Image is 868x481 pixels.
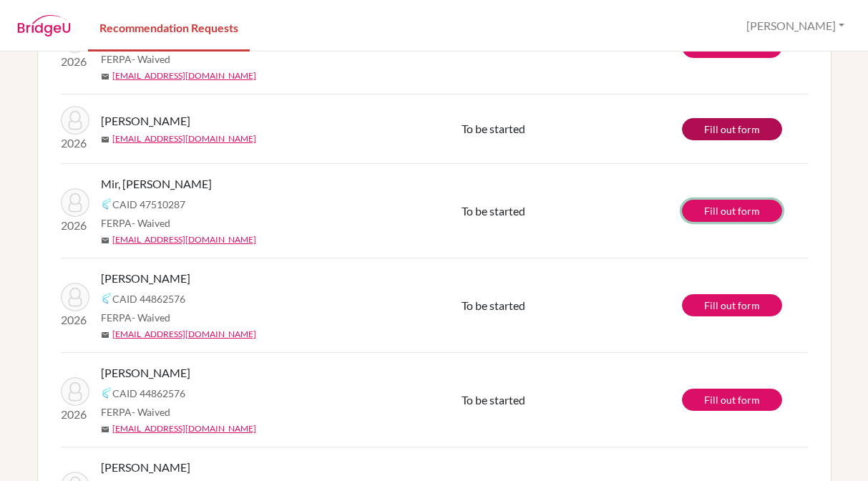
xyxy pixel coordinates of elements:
a: Fill out form [682,200,782,222]
span: - Waived [132,406,170,418]
span: mail [101,331,109,339]
span: [PERSON_NAME] [101,459,190,476]
p: 2026 [61,135,89,152]
img: Common App logo [101,198,112,210]
span: FERPA [101,404,170,419]
span: CAID 47510287 [112,197,185,212]
span: To be started [462,298,525,312]
img: Common App logo [101,293,112,304]
p: 2026 [61,406,89,423]
span: To be started [462,122,525,135]
span: CAID 44862576 [112,291,185,306]
img: Mir, Barik [61,188,89,217]
span: - Waived [132,311,170,324]
span: To be started [462,393,525,407]
a: [EMAIL_ADDRESS][DOMAIN_NAME] [112,69,256,82]
span: [PERSON_NAME] [101,112,190,130]
span: [PERSON_NAME] [101,364,190,382]
span: Mir, [PERSON_NAME] [101,175,212,193]
span: - Waived [132,53,170,65]
span: mail [101,425,109,434]
span: [PERSON_NAME] [101,270,190,287]
span: FERPA [101,52,170,67]
span: - Waived [132,217,170,229]
span: FERPA [101,310,170,325]
span: mail [101,72,109,81]
span: FERPA [101,215,170,230]
span: mail [101,135,109,144]
a: [EMAIL_ADDRESS][DOMAIN_NAME] [112,233,256,246]
a: [EMAIL_ADDRESS][DOMAIN_NAME] [112,132,256,145]
span: CAID 44862576 [112,386,185,401]
p: 2026 [61,311,89,329]
a: Recommendation Requests [88,2,250,52]
a: [EMAIL_ADDRESS][DOMAIN_NAME] [112,422,256,435]
span: To be started [462,204,525,218]
img: Nasir, Muhammad [61,283,89,311]
span: To be started [462,40,525,54]
a: Fill out form [682,294,782,316]
a: Fill out form [682,389,782,411]
a: [EMAIL_ADDRESS][DOMAIN_NAME] [112,328,256,341]
img: Nasir, Muhammad [61,377,89,406]
img: BridgeU logo [17,15,71,37]
p: 2026 [61,217,89,234]
a: Fill out form [682,118,782,140]
img: Rehman, Zaha [61,106,89,135]
img: Common App logo [101,387,112,399]
p: 2026 [61,53,89,70]
button: [PERSON_NAME] [740,12,851,39]
span: mail [101,236,109,245]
